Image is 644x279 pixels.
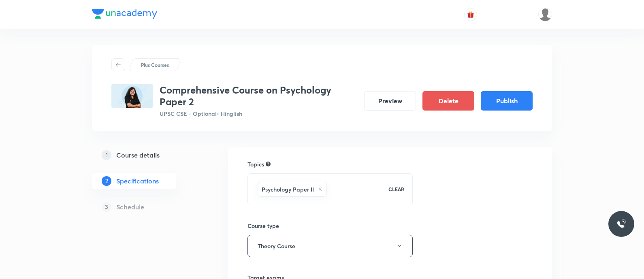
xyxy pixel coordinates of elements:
h6: Topics [247,160,264,168]
p: 3 [102,202,111,212]
h6: Psychology Paper II [262,185,314,194]
h3: Comprehensive Course on Psychology Paper 2 [160,84,358,108]
img: avatar [467,11,474,18]
button: Theory Course [247,235,413,257]
h5: Specifications [116,176,159,186]
button: Preview [364,91,416,111]
a: Company Logo [92,9,157,21]
button: Delete [422,91,474,111]
img: ttu [616,219,626,229]
button: Publish [481,91,533,111]
img: 1287E9F1-C42C-40AB-813E-2C57DD790456_plus.png [111,84,153,108]
h5: Schedule [116,202,144,212]
h5: Course details [116,150,160,160]
button: avatar [464,8,477,21]
p: CLEAR [388,185,404,193]
div: Search for topics [266,160,271,168]
p: UPSC CSE - Optional • Hinglish [160,109,358,118]
p: 2 [102,176,111,186]
p: Plus Courses [141,61,169,68]
img: Piali K [538,8,552,21]
h6: Course type [247,221,413,230]
p: 1 [102,150,111,160]
a: 1Course details [92,147,202,163]
img: Company Logo [92,9,157,19]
